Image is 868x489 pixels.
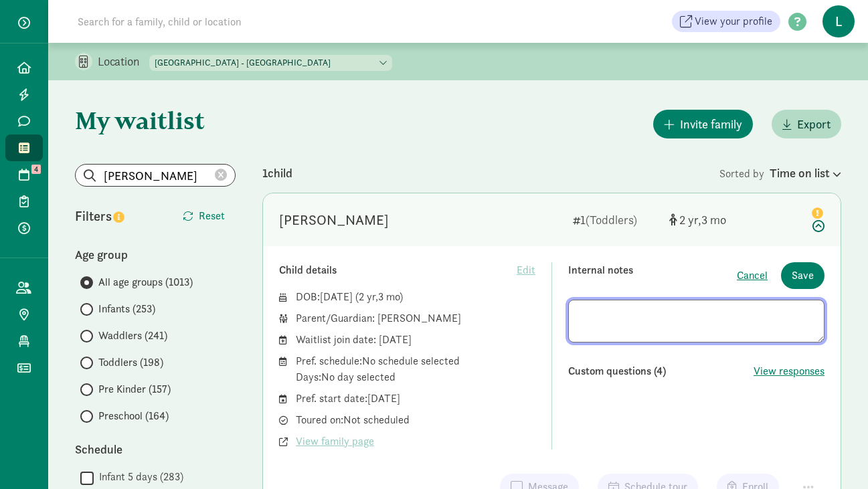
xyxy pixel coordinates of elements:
[296,353,535,385] div: Pref. schedule: No schedule selected Days: No day selected
[296,433,374,450] span: View family page
[75,246,236,264] div: Age group
[98,301,155,317] span: Infants (253)
[296,412,535,428] div: Toured on: Not scheduled
[5,161,43,188] a: 4
[822,5,855,37] span: L
[695,13,772,29] span: View your profile
[98,381,171,397] span: Pre Kinder (157)
[172,203,236,229] button: Reset
[70,8,445,35] input: Search for a family, child or location
[653,110,753,138] button: Invite family
[262,164,719,182] div: 1 child
[75,440,236,458] div: Schedule
[781,262,824,289] button: Save
[770,164,841,182] div: Time on list
[98,328,167,344] span: Waddlers (241)
[669,211,733,229] div: [object Object]
[573,211,659,229] div: 1
[772,110,841,138] button: Export
[320,290,353,304] span: [DATE]
[98,408,169,424] span: Preschool (164)
[792,268,814,284] span: Save
[296,310,535,326] div: Parent/Guardian: [PERSON_NAME]
[75,206,155,226] div: Filters
[568,262,737,289] div: Internal notes
[701,212,726,227] span: 3
[98,355,163,371] span: Toddlers (198)
[279,209,389,231] div: Audrey Alcock
[199,208,225,224] span: Reset
[737,268,768,284] button: Cancel
[719,164,841,182] div: Sorted by
[672,11,780,32] a: View your profile
[76,165,235,186] input: Search list...
[568,363,754,379] div: Custom questions (4)
[94,469,183,485] label: Infant 5 days (283)
[296,332,535,348] div: Waitlist join date: [DATE]
[98,54,149,70] p: Location
[98,274,193,290] span: All age groups (1013)
[378,290,400,304] span: 3
[797,115,831,133] span: Export
[279,262,517,278] div: Child details
[680,115,742,133] span: Invite family
[586,212,637,227] span: (Toddlers)
[31,165,41,174] span: 4
[679,212,701,227] span: 2
[296,391,535,407] div: Pref. start date: [DATE]
[296,289,535,305] div: DOB: ( )
[517,262,535,278] span: Edit
[754,363,824,379] button: View responses
[75,107,236,134] h1: My waitlist
[801,425,868,489] iframe: Chat Widget
[359,290,378,304] span: 2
